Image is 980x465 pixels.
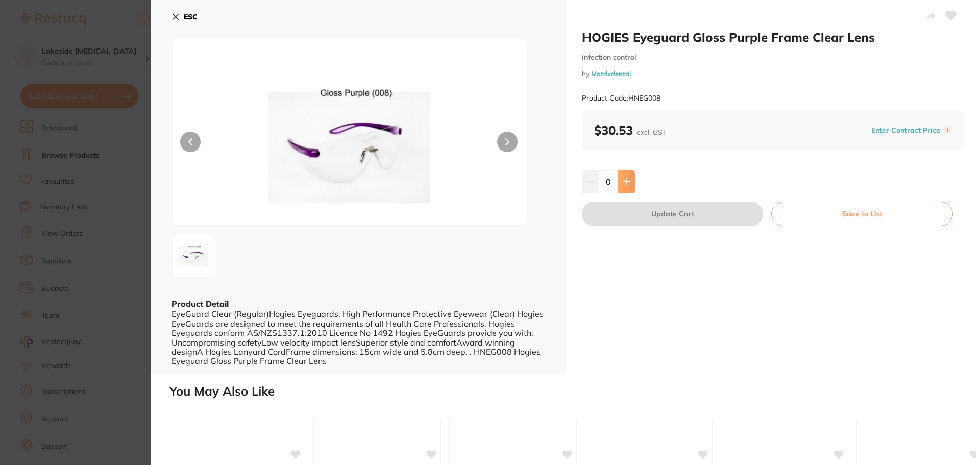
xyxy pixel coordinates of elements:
button: Enter Contract Price [868,126,943,135]
label: i [943,126,951,134]
a: Matrixdental [591,69,631,78]
b: Product Detail [171,299,229,309]
small: by [582,70,964,78]
b: ESC [184,12,198,21]
h2: HOGIES Eyeguard Gloss Purple Frame Clear Lens [582,30,964,45]
button: Save to List [771,202,953,226]
b: $30.53 [594,123,667,138]
img: XzMwMHgzMDAuanBn [243,64,455,225]
h2: You May Also Like [169,384,976,399]
button: Update Cart [582,202,763,226]
div: EyeGuard Clear (Regular)Hogies Eyeguards: High Performance Protective Eyewear (Clear) Hogies EyeG... [171,309,545,365]
span: excl. GST [636,128,667,137]
small: Product Code: HNEG008 [582,94,660,103]
small: infection control [582,53,964,62]
button: ESC [171,8,198,26]
img: XzMwMHgzMDAuanBn [175,237,212,274]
